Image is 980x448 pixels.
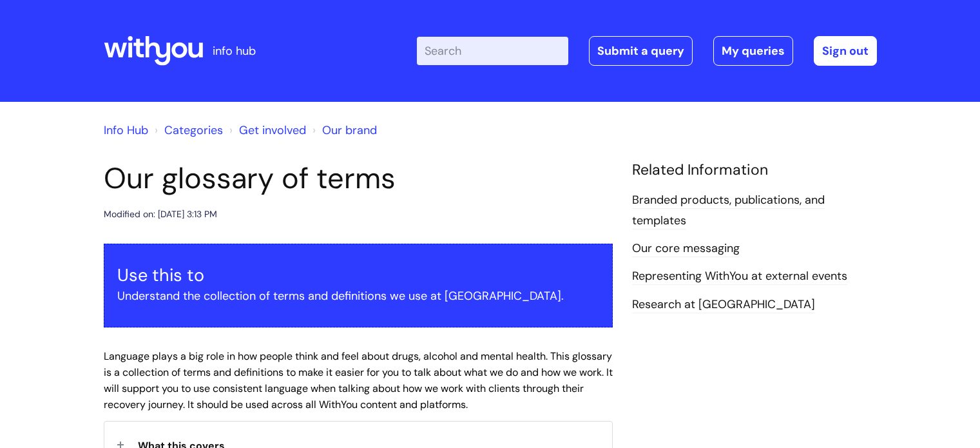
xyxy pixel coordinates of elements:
[104,206,217,222] div: Modified on: [DATE] 3:13 PM
[309,120,377,141] li: Our brand
[104,122,148,138] a: Info Hub
[104,349,613,411] span: Language plays a big role in how people think and feel about drugs, alcohol and mental health. Th...
[104,161,613,196] h1: Our glossary of terms
[213,41,256,61] p: info hub
[117,265,599,286] h3: Use this to
[589,36,693,66] a: Submit a query
[814,36,877,66] a: Sign out
[632,297,815,313] a: Research at [GEOGRAPHIC_DATA]
[226,120,306,141] li: Get involved
[239,122,306,138] a: Get involved
[632,192,825,229] a: Branded products, publications, and templates
[632,268,847,285] a: Representing WithYou at external events
[632,161,877,179] h4: Related Information
[322,122,377,138] a: Our brand
[151,120,223,141] li: Solution home
[117,286,599,306] p: Understand the collection of terms and definitions we use at [GEOGRAPHIC_DATA].
[164,122,223,138] a: Categories
[632,240,740,257] a: Our core messaging
[713,36,793,66] a: My queries
[417,37,568,65] input: Search
[417,36,877,66] div: | -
